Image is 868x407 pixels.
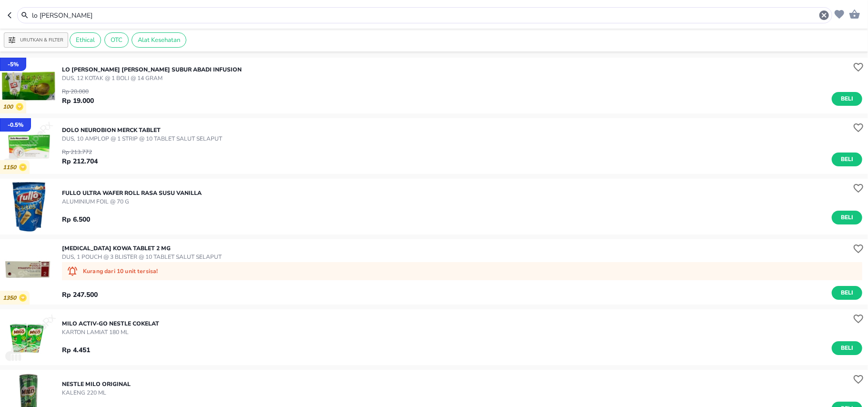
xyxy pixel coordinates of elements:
[62,388,131,397] p: KALENG 220 ML
[62,214,90,224] p: Rp 6.500
[62,96,94,106] p: Rp 19.000
[62,189,202,197] p: FULLO Ultra WAFER ROLL RASA SUSU VANILLA
[832,92,862,106] button: Beli
[62,87,94,96] p: Rp 20.000
[62,148,98,156] p: Rp 213.772
[832,286,862,300] button: Beli
[70,36,101,44] span: Ethical
[839,154,855,164] span: Beli
[62,197,202,206] p: ALUMINIUM FOIL @ 70 G
[62,65,242,74] p: LO [PERSON_NAME] [PERSON_NAME] Subur Abadi INFUSION
[4,32,68,48] button: Urutkan & Filter
[832,341,862,355] button: Beli
[839,288,855,298] span: Beli
[31,10,818,20] input: Cari 4000+ produk di sini
[62,380,131,388] p: NESTLE MILO ORIGINAL
[104,32,129,48] div: OTC
[3,295,19,302] p: 1350
[132,32,186,48] div: Alat Kesehatan
[8,121,23,129] p: - 0.5 %
[62,126,222,134] p: DOLO NEUROBION Merck TABLET
[839,343,855,353] span: Beli
[62,156,98,166] p: Rp 212.704
[832,153,862,166] button: Beli
[62,253,222,261] p: DUS, 1 POUCH @ 3 BLISTER @ 10 TABLET SALUT SELAPUT
[839,213,855,223] span: Beli
[62,134,222,143] p: DUS, 10 AMPLOP @ 1 STRIP @ 10 TABLET SALUT SELAPUT
[839,94,855,104] span: Beli
[8,60,19,69] p: - 5 %
[62,262,862,280] div: Kurang dari 10 unit tersisa!
[20,37,63,44] p: Urutkan & Filter
[62,319,159,328] p: MILO ACTIV-GO Nestle COKELAT
[70,32,101,48] div: Ethical
[3,164,19,171] p: 1150
[62,328,159,336] p: KARTON LAMIAT 180 ML
[3,103,16,111] p: 100
[105,36,128,44] span: OTC
[62,244,222,253] p: [MEDICAL_DATA] Kowa TABLET 2 MG
[832,211,862,224] button: Beli
[62,290,98,300] p: Rp 247.500
[132,36,186,44] span: Alat Kesehatan
[62,345,90,355] p: Rp 4.451
[62,74,242,82] p: DUS, 12 KOTAK @ 1 BOLI @ 14 GRAM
